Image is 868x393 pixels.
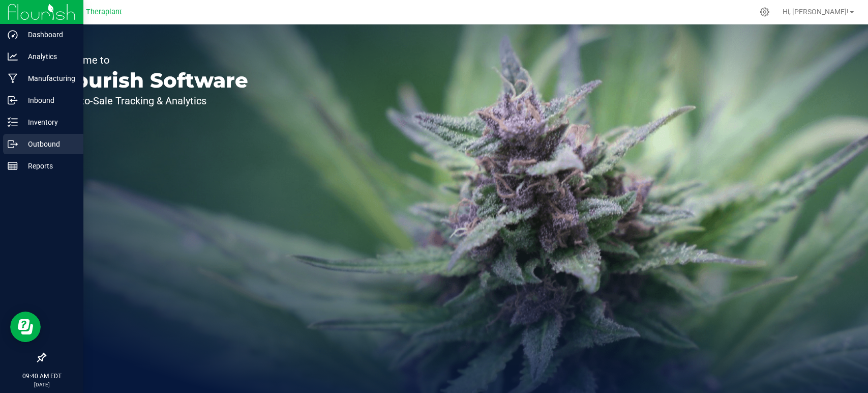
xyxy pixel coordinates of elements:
[8,51,18,62] inline-svg: Analytics
[18,138,79,150] p: Outbound
[55,96,248,106] p: Seed-to-Sale Tracking & Analytics
[18,160,79,172] p: Reports
[8,139,18,149] inline-svg: Outbound
[5,381,79,388] p: [DATE]
[783,8,849,16] span: Hi, [PERSON_NAME]!
[55,55,248,65] p: Welcome to
[55,70,248,91] p: Flourish Software
[18,94,79,106] p: Inbound
[8,161,18,171] inline-svg: Reports
[18,116,79,128] p: Inventory
[18,72,79,85] p: Manufacturing
[758,7,771,17] div: Manage settings
[5,372,79,381] p: 09:40 AM EDT
[8,95,18,105] inline-svg: Inbound
[8,117,18,127] inline-svg: Inventory
[18,50,79,63] p: Analytics
[86,8,122,16] span: Theraplant
[8,30,18,40] inline-svg: Dashboard
[8,73,18,83] inline-svg: Manufacturing
[18,29,79,41] p: Dashboard
[10,312,41,342] iframe: Resource center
